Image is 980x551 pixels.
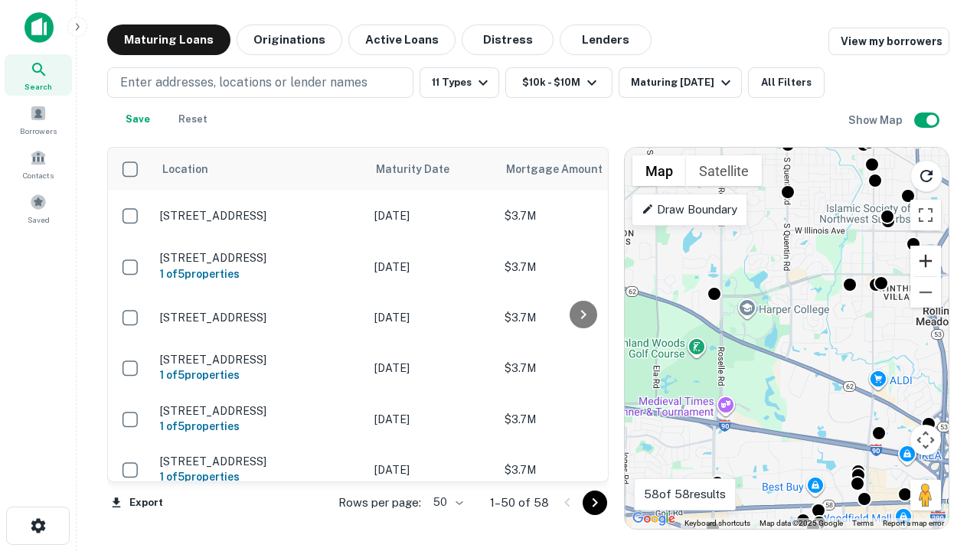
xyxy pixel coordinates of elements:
p: [STREET_ADDRESS] [160,455,359,468]
button: Show street map [632,155,686,186]
p: $3.7M [505,461,658,478]
p: $3.7M [505,360,658,377]
p: [STREET_ADDRESS] [160,404,359,418]
p: Rows per page: [338,494,421,512]
p: [DATE] [374,309,489,326]
button: Active Loans [348,24,456,55]
img: Google [629,509,679,529]
a: View my borrowers [828,28,949,55]
p: Draw Boundary [642,201,737,219]
span: Saved [28,214,50,226]
p: [DATE] [374,207,489,224]
iframe: Chat Widget [903,429,980,502]
a: Saved [5,187,72,229]
button: All Filters [748,67,825,98]
button: 11 Types [420,67,499,98]
th: Mortgage Amount [497,148,665,191]
button: Distress [462,24,554,55]
span: Mortgage Amount [506,160,622,178]
button: Maturing [DATE] [619,67,742,98]
p: 58 of 58 results [644,485,726,504]
button: Save your search to get updates of matches that match your search criteria. [113,104,162,135]
p: [STREET_ADDRESS] [160,353,359,367]
span: Contacts [23,169,54,181]
button: Go to next page [583,491,607,515]
th: Maturity Date [367,148,497,191]
h6: 1 of 5 properties [160,418,359,435]
button: Maturing Loans [107,24,230,55]
a: Search [5,54,72,96]
a: Open this area in Google Maps (opens a new window) [629,509,679,529]
p: [STREET_ADDRESS] [160,209,359,223]
button: Toggle fullscreen view [910,200,941,230]
p: [STREET_ADDRESS] [160,251,359,265]
button: Originations [237,24,342,55]
p: $3.7M [505,411,658,428]
p: 1–50 of 58 [490,494,549,512]
button: $10k - $10M [505,67,612,98]
button: Zoom in [910,246,941,276]
p: $3.7M [505,309,658,326]
span: Search [24,80,52,93]
span: Location [162,160,208,178]
div: 0 0 [625,148,949,529]
h6: Show Map [848,112,905,129]
span: Borrowers [20,125,57,137]
p: Enter addresses, locations or lender names [120,73,367,92]
button: Reset [168,104,217,135]
p: $3.7M [505,207,658,224]
h6: 1 of 5 properties [160,367,359,383]
a: Terms (opens in new tab) [852,519,874,527]
button: Map camera controls [910,425,941,455]
p: [DATE] [374,411,489,428]
p: [DATE] [374,259,489,275]
a: Borrowers [5,99,72,140]
button: Keyboard shortcuts [684,518,750,529]
p: [STREET_ADDRESS] [160,311,359,324]
p: $3.7M [505,259,658,275]
button: Zoom out [910,277,941,308]
p: [DATE] [374,461,489,478]
span: Maturity Date [376,160,469,178]
button: Lenders [560,24,652,55]
p: [DATE] [374,360,489,377]
h6: 1 of 5 properties [160,468,359,485]
div: 50 [427,491,465,514]
h6: 1 of 5 properties [160,266,359,282]
button: Reload search area [910,160,942,192]
button: Export [107,491,167,514]
a: Report a map error [883,519,944,527]
button: Show satellite imagery [686,155,762,186]
span: Map data ©2025 Google [759,519,843,527]
th: Location [152,148,367,191]
a: Contacts [5,143,72,184]
button: Enter addresses, locations or lender names [107,67,413,98]
img: capitalize-icon.png [24,12,54,43]
div: Maturing [DATE] [631,73,735,92]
